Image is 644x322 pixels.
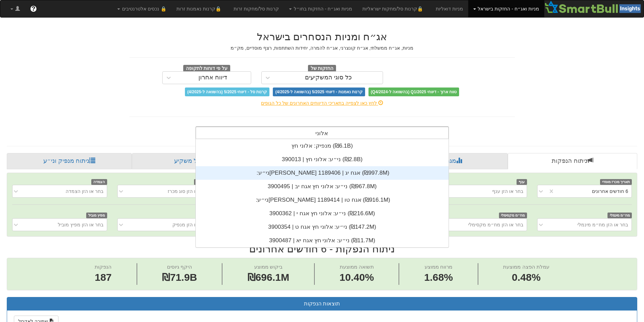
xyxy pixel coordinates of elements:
[183,65,230,72] span: על פי דוחות לתקופה
[229,0,284,17] a: קרנות סל/מחקות זרות
[308,65,336,72] span: החזקות של
[124,100,520,106] div: לחץ כאן לצפייה בתאריכי הדיווחים האחרונים של כל הגופים
[58,221,103,228] div: בחר או הזן מפיץ מוביל
[273,88,365,96] span: קרנות נאמנות - דיווחי 5/2025 (בהשוואה ל-4/2025)
[339,270,374,285] span: 10.40%
[196,153,449,166] div: ני״ע: ‏אלוני חץ | 390013 ‎(₪2.8B)‎
[12,301,632,307] h3: תוצאות הנפקות
[247,272,289,283] span: ₪696.1M
[194,179,212,185] span: סוג מכרז
[196,180,449,193] div: ני״ע: ‏אלוני חץ אגח יב | 3900495 ‎(₪967.8M)‎
[91,179,107,185] span: הצמדה
[25,0,42,17] a: ?
[592,188,628,195] div: 6 חודשים אחרונים
[66,188,103,195] div: בחר או הזן הצמדה
[129,46,515,51] h5: מניות, אג״ח ממשלתי, אג״ח קונצרני, אג״ח להמרה, יחידות השתתפות, רצף מוסדיים, מק״מ
[196,193,449,207] div: ני״ע: ‏[PERSON_NAME] אגח טו | 1189414 ‎(₪916.1M)‎
[95,270,112,285] span: 187
[196,166,449,180] div: ני״ע: ‏[PERSON_NAME] אגח יג | 1189406 ‎(₪997.8M)‎
[368,88,459,96] span: טווח ארוך - דיווחי Q1/2025 (בהשוואה ל-Q4/2024)
[492,188,523,195] div: בחר או הזן ענף
[600,179,632,185] span: תאריך מכרז מוסדי
[162,272,197,283] span: ₪71.9B
[196,139,449,247] div: grid
[86,213,107,218] span: מפיץ מוביל
[167,264,192,270] span: היקף גיוסים
[607,213,632,218] span: מח״מ מינמלי
[196,234,449,247] div: ני״ע: ‏אלוני חץ אגח יא | 3900487 ‎(₪11.7M)‎
[284,0,357,17] a: מניות ואג״ח - החזקות בחו״ל
[357,0,430,17] a: 🔒קרנות סל/מחקות ישראליות
[129,31,515,42] h2: אג״ח ומניות הנסחרים בישראל
[196,207,449,220] div: ני״ע: ‏אלוני חץ אגח י | 3900362 ‎(₪216.6M)‎
[254,264,283,270] span: ביקוש ממוצע
[431,0,468,17] a: מניות דואליות
[132,153,259,169] a: פרופיל משקיע
[305,74,352,81] div: כל סוגי המשקיעים
[425,264,452,270] span: מרווח ממוצע
[196,220,449,234] div: ני״ע: ‏אלוני חץ אגח ט | 3900354 ‎(₪147.2M)‎
[577,221,628,228] div: בחר או הזן מח״מ מינמלי
[185,88,269,96] span: קרנות סל - דיווחי 5/2025 (בהשוואה ל-4/2025)
[198,74,227,81] div: דיווח אחרון
[31,5,35,12] span: ?
[517,179,527,185] span: ענף
[468,221,523,228] div: בחר או הזן מח״מ מקסימלי
[171,0,229,17] a: 🔒קרנות נאמנות זרות
[112,0,171,17] a: 🔒 נכסים אלטרנטיבים
[468,0,544,17] a: מניות ואג״ח - החזקות בישראל
[340,264,374,270] span: תשואה ממוצעת
[503,270,549,285] span: 0.48%
[503,264,549,270] span: עמלת הפצה ממוצעת
[168,188,209,195] div: בחר או הזן סוג מכרז
[7,243,637,254] h2: ניתוח הנפקות - 6 חודשים אחרונים
[7,153,132,169] a: ניתוח מנפיק וני״ע
[196,139,449,153] div: מנפיק: ‏אלוני חץ ‎(₪6.1B)‎
[172,221,208,228] div: בחר או הזן מנפיק
[508,153,637,169] a: ניתוח הנפקות
[95,264,112,270] span: הנפקות
[544,0,644,14] img: Smartbull
[499,213,527,218] span: מח״מ מקסימלי
[424,270,453,285] span: 1.68%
